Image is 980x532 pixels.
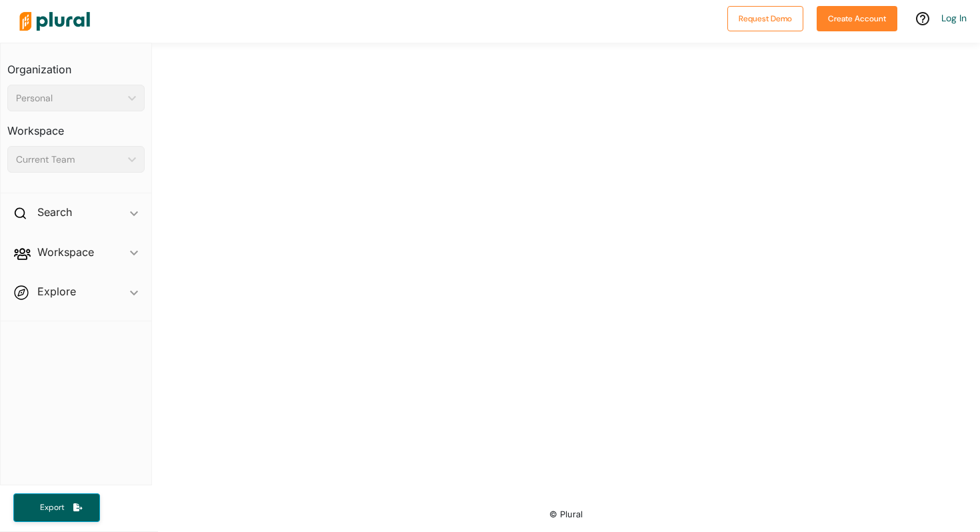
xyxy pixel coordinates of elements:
small: © Plural [549,509,583,519]
div: Personal [16,91,123,105]
div: Current Team [16,153,123,167]
h3: Organization [7,50,145,79]
a: Create Account [817,11,897,25]
a: Log In [941,12,967,24]
button: Request Demo [727,6,803,31]
button: Create Account [817,6,897,31]
span: Export [31,502,73,513]
button: Export [13,493,100,522]
h3: Workspace [7,111,145,141]
a: Request Demo [727,11,803,25]
h2: Search [37,205,72,219]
